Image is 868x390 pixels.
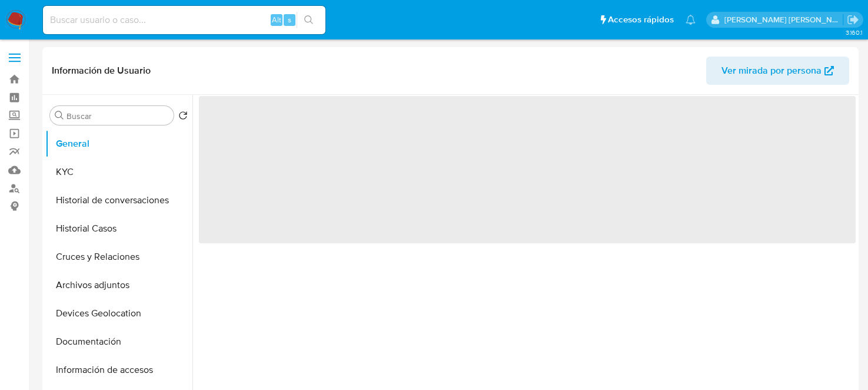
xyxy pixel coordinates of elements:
span: Accesos rápidos [608,14,674,26]
button: General [45,130,192,158]
span: Ver mirada por persona [721,57,822,85]
span: s [288,14,291,25]
span: ‌ [199,96,856,243]
a: Notificaciones [686,15,696,25]
button: search-icon [297,12,321,28]
span: Alt [272,14,281,25]
button: Volver al orden por defecto [178,111,188,124]
button: KYC [45,158,192,186]
button: Historial de conversaciones [45,186,192,214]
button: Devices Geolocation [45,299,192,328]
button: Historial Casos [45,214,192,243]
h1: Información de Usuario [52,65,151,77]
p: brenda.morenoreyes@mercadolibre.com.mx [724,14,843,25]
button: Cruces y Relaciones [45,243,192,271]
input: Buscar usuario o caso... [43,12,325,28]
a: Salir [847,14,859,26]
button: Buscar [55,111,64,120]
button: Ver mirada por persona [706,57,849,85]
input: Buscar [66,111,169,121]
button: Archivos adjuntos [45,271,192,299]
button: Información de accesos [45,356,192,384]
button: Documentación [45,328,192,356]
